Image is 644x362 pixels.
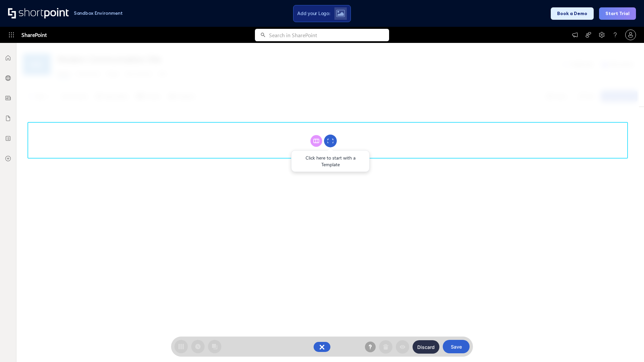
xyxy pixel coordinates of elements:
[413,340,439,354] button: Discard
[21,27,47,43] span: SharePoint
[297,10,330,16] span: Add your Logo:
[336,10,345,17] img: Upload logo
[551,7,594,20] button: Book a Demo
[74,11,123,15] h1: Sandbox Environment
[269,29,389,41] input: Search in SharePoint
[599,7,636,20] button: Start Trial
[443,340,470,353] button: Save
[610,330,644,362] iframe: Chat Widget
